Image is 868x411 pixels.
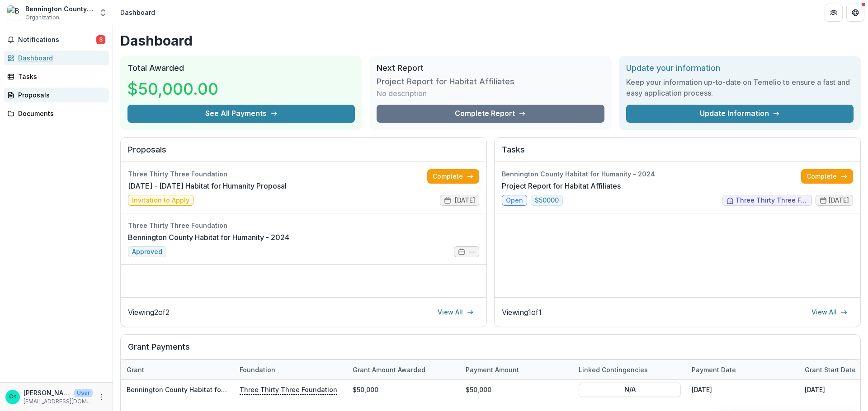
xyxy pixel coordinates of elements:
p: Viewing 1 of 1 [502,307,542,318]
div: $50,000 [347,380,460,399]
div: Foundation [234,360,347,379]
div: Grant [121,365,150,374]
a: View All [432,305,479,319]
h2: Next Report [377,63,604,73]
div: $50,000 [460,380,573,399]
a: Bennington County Habitat for Humanity - 2024 [128,232,289,243]
h2: Total Awarded [127,63,355,73]
button: See All Payments [127,105,355,123]
a: Complete Report [377,105,604,123]
p: [PERSON_NAME] <[EMAIL_ADDRESS][DOMAIN_NAME]> [24,388,71,397]
div: Grant amount awarded [347,360,460,379]
a: [DATE] - [DATE] Habitat for Humanity Proposal [128,180,287,191]
h3: Keep your information up-to-date on Temelio to ensure a fast and easy application process. [626,77,854,98]
div: Proposals [18,90,102,100]
span: Organization [25,14,59,22]
div: Payment Amount [460,360,573,379]
span: Notifications [18,36,96,44]
p: User [74,389,93,397]
div: Documents [18,109,102,118]
p: [EMAIL_ADDRESS][DOMAIN_NAME] [24,397,93,406]
div: Linked Contingencies [573,365,653,374]
div: Grant [121,360,234,379]
h2: Proposals [128,145,479,162]
a: Documents [4,106,109,121]
div: Dashboard [120,8,155,17]
img: Bennington County Habitat for Humanity [7,5,22,20]
a: Complete [427,169,479,184]
button: N/A [579,382,681,397]
a: View All [806,305,853,319]
button: Get Help [846,4,864,22]
p: Three Thirty Three Foundation [240,384,337,394]
p: No description [377,88,427,99]
div: [DATE] [686,380,799,399]
button: Notifications3 [4,32,109,47]
h3: Project Report for Habitat Affiliates [377,77,514,87]
a: Dashboard [4,51,109,65]
h3: $50,000.00 [127,77,218,101]
div: Payment date [686,360,799,379]
a: Complete [801,169,853,184]
div: Linked Contingencies [573,360,686,379]
nav: breadcrumb [117,6,159,19]
div: Grant amount awarded [347,365,431,374]
h2: Update your information [626,63,854,73]
button: More [96,392,107,402]
div: Payment Amount [460,365,524,374]
a: Update Information [626,105,854,123]
a: Project Report for Habitat Affiliates [502,180,621,191]
div: Payment date [686,365,741,374]
div: Tasks [18,72,102,81]
button: Open entity switcher [97,4,109,22]
button: Partners [825,4,843,22]
div: Foundation [234,365,281,374]
a: Proposals [4,88,109,102]
a: Tasks [4,69,109,84]
div: Cindy Luce <execdir@benningtoncountyhabitat.org> [9,394,17,400]
a: Bennington County Habitat for Humanity - 2024 [127,386,278,393]
span: 3 [96,35,105,44]
p: Viewing 2 of 2 [128,307,170,318]
h2: Tasks [502,145,853,162]
div: Grant start date [799,365,861,374]
div: Dashboard [18,53,102,63]
h1: Dashboard [120,32,861,49]
div: Bennington County Habitat for Humanity [25,4,93,14]
h2: Grant Payments [128,342,853,359]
